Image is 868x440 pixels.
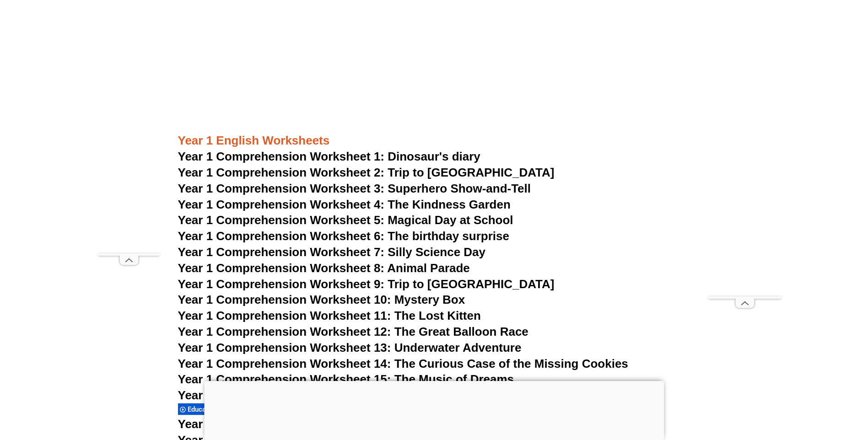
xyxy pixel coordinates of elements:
a: Year 1 Comprehension Worksheet 14: The Curious Case of the Missing Cookies [178,357,628,370]
a: Year 1 Comprehension Worksheet 13: Underwater Adventure [178,341,522,354]
a: Year 1 Comprehension Worksheet 10: Mystery Box [178,293,465,306]
iframe: Advertisement [98,22,160,253]
iframe: Advertisement [204,381,664,438]
a: Year 1 Comprehension Worksheet 1: Dinosaur's diary [178,150,480,163]
a: Year 1 Comprehension Worksheet 2: Trip to [GEOGRAPHIC_DATA] [178,166,555,179]
iframe: Advertisement [708,22,782,296]
div: Educational materials [178,403,255,415]
span: Educational materials [188,405,257,413]
a: Year 1 Comprehension Worksheet 9: Trip to [GEOGRAPHIC_DATA] [178,277,555,291]
h3: Year 1 English Worksheets [178,133,690,149]
a: Year 1 Comprehension Worksheet 5: Magical Day at School [178,213,513,227]
a: Year 1 Comprehension Worksheet 12: The Great Balloon Race [178,325,528,338]
a: Year 1 Comprehension Worksheet 6: The birthday surprise [178,229,509,243]
a: Year 1 Comprehension Worksheet 17: The Time-Travelling Toy Box [178,417,555,431]
a: Year 1 Comprehension Worksheet 11: The Lost Kitten [178,309,481,322]
a: Year 1 Comprehension Worksheet 15: The Music of Dreams [178,372,514,386]
a: Year 1 Comprehension Worksheet 7: Silly Science Day [178,245,486,259]
a: Year 1 Comprehension Worksheet 16: The Giant Sneezes [178,388,500,402]
a: Year 1 Comprehension Worksheet 8: Animal Parade [178,261,470,275]
a: Year 1 Comprehension Worksheet 3: Superhero Show-and-Tell [178,182,531,195]
a: Year 1 Comprehension Worksheet 4: The Kindness Garden [178,198,511,211]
